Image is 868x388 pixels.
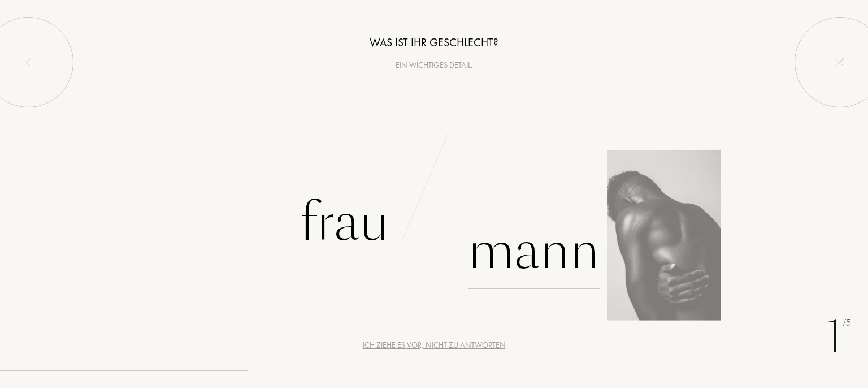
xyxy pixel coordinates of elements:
img: left_onboard.svg [24,58,33,67]
div: Frau [300,184,389,261]
div: Mann [468,213,600,289]
img: quit_onboard.svg [835,58,844,67]
span: /5 [843,317,851,330]
div: 1 [826,303,851,371]
div: Ich ziehe es vor, nicht zu antworten [363,339,506,351]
